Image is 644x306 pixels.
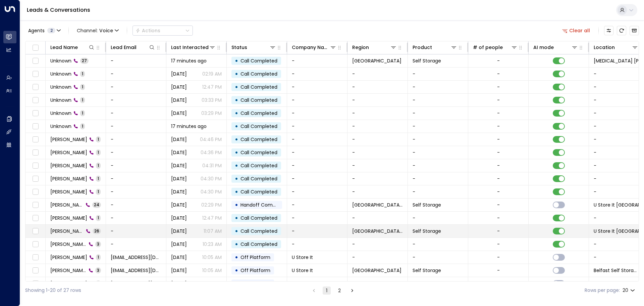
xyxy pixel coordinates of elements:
div: - [497,110,500,117]
div: Lead Email [111,43,137,51]
span: Self Storage [413,267,441,274]
span: Unknown [50,123,71,130]
div: Location [594,43,615,51]
div: - [497,280,500,287]
span: Call Completed [240,175,277,182]
div: Last Interacted [171,43,209,51]
td: - [347,212,408,224]
div: - [497,149,500,156]
span: 1 [96,280,101,286]
span: 1 [80,84,85,90]
td: - [106,81,166,93]
td: - [106,212,166,224]
p: 02:19 AM [202,71,222,77]
td: - [106,54,166,67]
span: Call Completed [240,136,277,143]
span: 3 [95,267,101,273]
p: 04:30 PM [201,175,222,182]
span: Maria [50,162,87,169]
td: - [408,107,468,120]
span: Toggle select row [31,109,40,118]
span: Toggle select row [31,188,40,196]
span: Toggle select row [31,266,40,275]
td: - [347,251,408,264]
td: - [287,133,347,146]
p: 10:05 AM [202,280,222,287]
td: - [106,225,166,237]
span: 1 [96,254,101,260]
button: Agents2 [25,26,63,35]
div: - [497,188,500,195]
div: Region [352,43,397,51]
span: 27 [80,58,89,63]
td: - [347,185,408,198]
div: AI mode [533,43,554,51]
div: - [497,71,500,77]
div: - [497,84,500,90]
span: Call Completed [240,215,277,221]
div: Status [231,43,247,51]
div: • [235,147,238,158]
span: mmcgrath@ustoreit.ie [111,267,161,274]
div: - [497,123,500,130]
span: Toggle select row [31,57,40,65]
span: Sep 22, 2025 [171,202,187,208]
p: 12:47 PM [202,215,222,221]
td: - [347,146,408,159]
span: Dublin 11 [352,202,403,208]
div: Lead Name [50,43,78,51]
td: - [408,238,468,251]
span: Oct 09, 2025 [171,215,187,221]
td: - [347,172,408,185]
td: - [408,185,468,198]
td: - [408,172,468,185]
span: Toggle select row [31,253,40,262]
div: Status [231,43,276,51]
span: Toggle select row [31,83,40,91]
div: - [497,57,500,64]
p: 04:30 PM [201,188,222,195]
div: Product [413,43,457,51]
p: 03:29 PM [201,110,222,117]
div: 20 [623,286,636,295]
span: Agents [28,28,45,33]
span: 1 [96,149,101,155]
td: - [287,94,347,106]
nav: pagination navigation [310,286,357,295]
div: - [497,241,500,248]
span: Oct 08, 2025 [171,110,187,117]
span: 1 [96,189,101,194]
span: Call Completed [240,97,277,103]
td: - [287,120,347,133]
span: Self Storage [413,57,441,64]
td: - [106,238,166,251]
td: - [347,238,408,251]
td: - [287,68,347,80]
span: Off Platform [240,254,270,261]
span: Maria McGrath [50,280,87,287]
div: • [235,55,238,67]
span: Oct 08, 2025 [171,254,187,261]
span: Toggle select row [31,148,40,157]
span: Unknown [50,57,71,64]
div: - [497,162,500,169]
td: - [287,159,347,172]
p: 10:05 AM [202,267,222,274]
td: - [347,68,408,80]
span: 3 [95,241,101,247]
div: - [497,228,500,234]
button: Customize [604,26,613,35]
span: Oct 08, 2025 [171,280,187,287]
span: 1 [80,97,85,103]
button: Go to next page [348,287,356,295]
td: - [347,133,408,146]
span: Toggle select row [31,96,40,104]
p: 03:33 PM [202,97,222,103]
td: - [287,225,347,237]
span: Belfast [352,57,401,64]
span: Yesterday [171,149,187,156]
td: - [408,146,468,159]
div: • [235,212,238,224]
td: - [347,159,408,172]
label: Rows per page: [585,287,620,294]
